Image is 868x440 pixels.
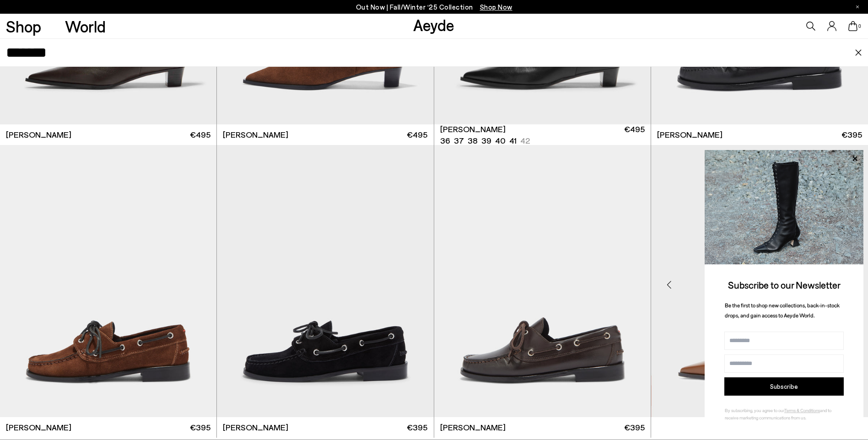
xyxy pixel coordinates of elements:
span: €495 [190,129,210,140]
span: €495 [407,129,427,140]
a: [PERSON_NAME] €495 [217,124,433,145]
li: 38 [468,135,478,146]
span: Be the first to shop new collections, back-in-stock drops, and gain access to Aeyde World. [725,302,840,319]
li: 40 [495,135,506,146]
span: €395 [407,422,427,433]
img: Harris Leather Moccasin Flats [434,145,651,417]
span: €395 [624,422,645,433]
li: 36 [440,135,450,146]
span: [PERSON_NAME] [657,129,722,140]
a: Shop [6,18,41,34]
a: World [65,18,106,34]
span: [PERSON_NAME] [6,422,71,433]
img: Harriet Pointed Ankle Boots [651,145,868,417]
span: €495 [624,123,645,146]
span: Subscribe to our Newsletter [728,279,841,290]
a: Terms & Conditions [784,408,820,413]
span: [PERSON_NAME] [223,129,288,140]
img: 2a6287a1333c9a56320fd6e7b3c4a9a9.jpg [705,150,863,264]
a: €495 [651,417,868,438]
img: Harris Suede Mocassin Flats [217,145,433,417]
li: 39 [481,135,491,146]
span: €395 [190,422,210,433]
span: Navigate to /collections/new-in [480,3,512,11]
p: Out Now | Fall/Winter ‘25 Collection [356,1,512,13]
ul: variant [440,135,527,146]
span: By subscribing, you agree to our [725,408,784,413]
span: [PERSON_NAME] [6,129,71,140]
span: [PERSON_NAME] [440,123,506,135]
span: 0 [857,24,862,29]
img: close.svg [855,49,862,56]
a: [PERSON_NAME] 36 37 38 39 40 41 42 €495 [434,124,651,145]
li: 37 [454,135,464,146]
li: 41 [509,135,517,146]
a: [PERSON_NAME] €395 [434,417,651,438]
span: [PERSON_NAME] [223,422,288,433]
a: 0 [848,21,857,31]
button: Subscribe [724,377,844,396]
a: [PERSON_NAME] €395 [217,417,433,438]
span: [PERSON_NAME] [440,422,506,433]
a: [PERSON_NAME] €395 [651,124,868,145]
span: €395 [841,129,862,140]
a: Aeyde [413,15,454,34]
